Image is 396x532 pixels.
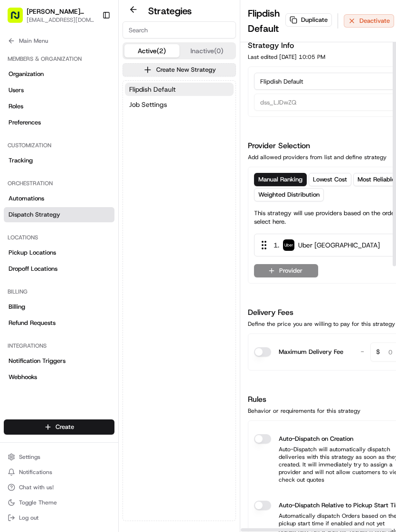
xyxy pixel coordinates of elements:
[9,319,56,327] span: Refund Requests
[4,83,114,98] a: Users
[4,338,114,353] div: Integrations
[9,70,44,78] span: Organization
[4,315,114,331] a: Refund Requests
[254,188,324,201] button: Weighted Distribution
[123,63,236,76] button: Create New Strategy
[90,138,152,147] span: API Documentation
[258,175,302,184] span: Manual Ranking
[4,353,114,369] a: Notification Triggers
[248,6,280,36] h1: Flipdish Default
[4,299,114,314] a: Billing
[9,373,37,381] span: Webhooks
[4,66,114,82] a: Organization
[9,303,25,311] span: Billing
[4,496,114,509] button: Toggle Theme
[258,240,380,250] div: 1 .
[4,481,114,494] button: Chat with us!
[313,175,347,184] span: Lowest Cost
[298,240,380,250] span: Uber [GEOGRAPHIC_DATA]
[4,176,114,191] div: Orchestration
[19,138,73,147] span: Knowledge Base
[4,34,114,47] button: Main Menu
[9,194,44,203] span: Automations
[4,465,114,479] button: Notifications
[9,139,17,146] div: 📗
[344,14,394,28] button: Deactivate
[76,134,156,151] a: 💻API Documentation
[9,389,33,398] span: API Keys
[129,85,176,94] span: Flipdish Default
[19,484,54,491] span: Chat with us!
[25,61,157,71] input: Clear
[248,153,387,161] div: Add allowed providers from list and define strategy
[248,320,395,328] div: Define the price you are willing to pay for this strategy
[9,118,41,127] span: Preferences
[4,450,114,464] button: Settings
[248,307,395,318] h1: Delivery Fees
[9,91,27,108] img: 1736555255976-a54dd68f-1ca7-489b-9aae-adbdc363a1c4
[9,102,23,111] span: Roles
[123,21,236,38] input: Search
[248,407,360,415] div: Behavior or requirements for this strategy
[4,191,114,206] a: Automations
[9,210,60,219] span: Dispatch Strategy
[4,115,114,130] a: Preferences
[4,284,114,299] div: Billing
[19,37,48,45] span: Main Menu
[19,514,38,522] span: Log out
[9,38,173,53] p: Welcome 👋
[19,468,52,476] span: Notifications
[27,16,94,24] button: [EMAIL_ADDRESS][DOMAIN_NAME]
[56,423,74,431] span: Create
[4,207,114,222] a: Dispatch Strategy
[4,51,114,66] div: Members & Organization
[6,134,76,151] a: 📗Knowledge Base
[4,419,114,435] button: Create
[9,265,57,273] span: Dropoff Locations
[19,499,57,506] span: Toggle Theme
[372,344,384,363] span: $
[285,13,332,27] button: Duplicate
[129,100,167,109] span: Job Settings
[279,347,343,357] label: Maximum Delivery Fee
[125,83,234,96] button: Flipdish Default
[254,264,318,277] button: Provider
[80,139,88,146] div: 💻
[32,91,156,100] div: Start new chat
[248,53,325,61] div: Last edited [DATE] 10:05 PM
[254,173,307,186] button: Manual Ranking
[248,40,325,51] h1: Strategy Info
[9,357,66,365] span: Notification Triggers
[32,100,120,108] div: We're available if you need us!
[124,44,179,57] button: Active (2)
[161,94,173,105] button: Start new chat
[9,248,56,257] span: Pickup Locations
[125,98,234,111] button: Job Settings
[4,511,114,524] button: Log out
[4,245,114,260] a: Pickup Locations
[9,156,33,165] span: Tracking
[148,4,192,18] h2: Strategies
[283,239,294,251] img: uber-new-logo.jpeg
[4,4,98,27] button: [PERSON_NAME] Garden - [GEOGRAPHIC_DATA][EMAIL_ADDRESS][DOMAIN_NAME]
[248,394,360,405] h1: Rules
[258,190,320,199] span: Weighted Distribution
[248,140,387,152] h1: Provider Selection
[4,138,114,153] div: Customization
[4,230,114,245] div: Locations
[4,370,114,385] a: Webhooks
[4,261,114,276] a: Dropoff Locations
[94,161,115,168] span: Pylon
[179,44,235,57] button: Inactive (0)
[279,434,353,444] label: Auto-Dispatch on Creation
[358,175,395,184] span: Most Reliable
[9,86,24,95] span: Users
[4,99,114,114] a: Roles
[67,161,115,168] a: Powered byPylon
[27,7,94,16] button: [PERSON_NAME] Garden - [GEOGRAPHIC_DATA]
[19,453,40,461] span: Settings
